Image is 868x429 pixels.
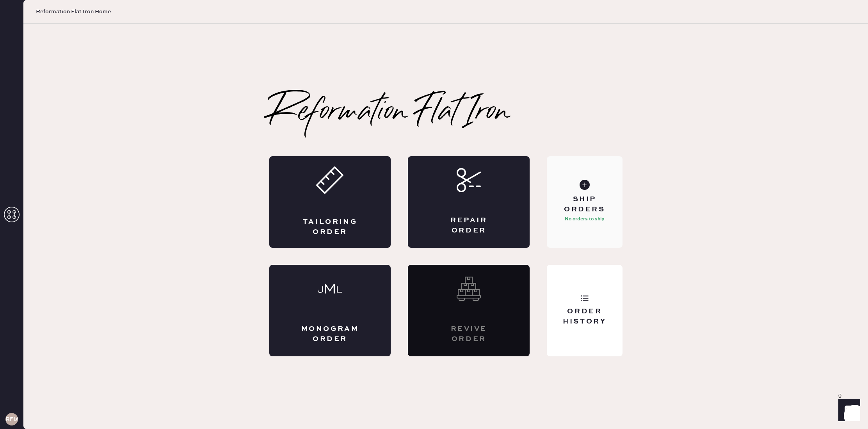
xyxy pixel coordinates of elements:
[5,416,18,422] h3: RFIA
[553,307,616,326] div: Order History
[831,394,864,427] iframe: Front Chat
[36,8,111,16] span: Reformation Flat Iron Home
[439,324,498,344] div: Revive order
[408,265,530,356] div: Interested? Contact us at care@hemster.co
[301,217,360,237] div: Tailoring Order
[565,214,605,224] p: No orders to ship
[301,324,360,344] div: Monogram Order
[553,195,616,214] div: Ship Orders
[439,216,498,235] div: Repair Order
[269,97,511,128] h2: Reformation Flat Iron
